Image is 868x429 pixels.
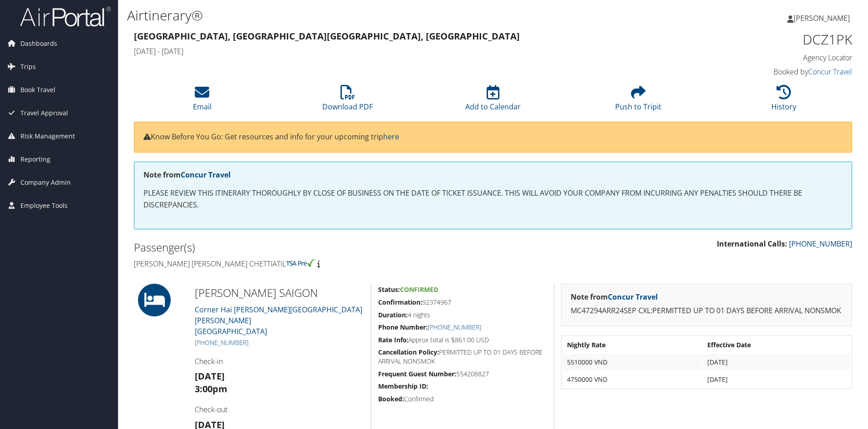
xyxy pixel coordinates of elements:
strong: [DATE] [195,370,225,382]
th: Effective Date [703,337,851,353]
span: Trips [20,55,36,78]
h2: [PERSON_NAME] SAIGON [195,285,364,301]
strong: Membership ID: [378,382,428,390]
h5: 92374967 [378,298,547,307]
a: Concur Travel [808,67,852,77]
h4: [DATE] - [DATE] [134,46,669,56]
strong: 3:00pm [195,383,227,395]
h5: Approx total is $861.00 USD [378,335,547,345]
p: PLEASE REVIEW THIS ITINERARY THOROUGHLY BY CLOSE OF BUSINESS ON THE DATE OF TICKET ISSUANCE. THIS... [143,187,843,211]
h5: PERMITTED UP TO 01 DAYS BEFORE ARRIVAL NONSMOK [378,348,547,365]
a: Add to Calendar [465,90,521,112]
span: [PERSON_NAME] [794,13,850,23]
strong: Rate Info: [378,335,409,344]
a: [PHONE_NUMBER] [789,239,852,249]
strong: Duration: [378,311,408,319]
a: Email [193,90,212,112]
h5: 554208827 [378,370,547,379]
h2: Passenger(s) [134,240,486,255]
strong: International Calls: [717,239,787,249]
strong: Booked: [378,394,404,403]
h4: [PERSON_NAME] [PERSON_NAME] Chettiatil [134,259,486,269]
h1: DCZ1PK [683,30,852,49]
a: [PHONE_NUMBER] [195,338,248,347]
span: Book Travel [20,79,55,101]
td: [DATE] [703,371,851,388]
span: Risk Management [20,125,75,148]
h1: Airtinerary® [127,6,615,25]
strong: Frequent Guest Number: [378,370,456,378]
strong: Phone Number: [378,323,428,331]
p: MC47294ARR24SEP CXL:PERMITTED UP TO 01 DAYS BEFORE ARRIVAL NONSMOK [571,305,843,317]
th: Nightly Rate [562,337,701,353]
strong: Confirmation: [378,298,422,306]
a: History [771,90,796,112]
a: here [383,132,399,142]
a: Concur Travel [608,292,658,302]
h4: Check-in [195,356,364,366]
strong: Note from [571,292,658,302]
span: Reporting [20,148,50,171]
strong: Note from [143,170,231,180]
a: Concur Travel [181,170,231,180]
p: Know Before You Go: Get resources and info for your upcoming trip [143,131,843,143]
span: Employee Tools [20,194,68,217]
h5: 4 nights [378,311,547,320]
img: airportal-logo.png [20,6,111,27]
img: tsa-precheck.png [286,259,316,267]
td: 4750000 VND [562,371,701,388]
span: Travel Approval [20,102,68,124]
h4: Agency Locator [683,53,852,63]
span: Company Admin [20,171,71,194]
a: Download PDF [322,90,373,112]
td: [DATE] [703,354,851,370]
a: [PERSON_NAME] [787,5,859,32]
a: [PHONE_NUMBER] [428,323,481,331]
span: Dashboards [20,32,57,55]
strong: Cancellation Policy: [378,348,439,356]
strong: [GEOGRAPHIC_DATA], [GEOGRAPHIC_DATA] [GEOGRAPHIC_DATA], [GEOGRAPHIC_DATA] [134,30,520,42]
span: Confirmed [400,285,438,294]
h4: Check-out [195,404,364,414]
td: 5510000 VND [562,354,701,370]
a: Corner Hai [PERSON_NAME][GEOGRAPHIC_DATA][PERSON_NAME][GEOGRAPHIC_DATA] [195,305,362,336]
strong: Status: [378,285,400,294]
a: Push to Tripit [615,90,661,112]
h5: Confirmed [378,394,547,404]
h4: Booked by [683,67,852,77]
